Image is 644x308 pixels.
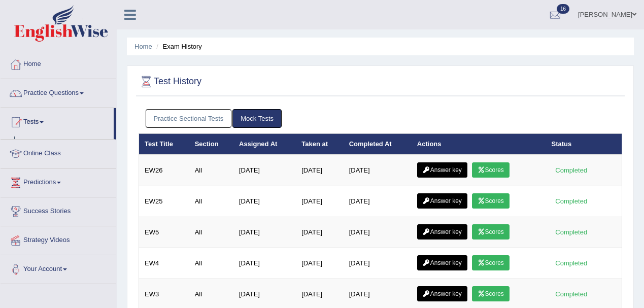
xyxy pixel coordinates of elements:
th: Status [546,133,622,155]
div: Completed [552,289,591,299]
td: [DATE] [296,248,343,279]
th: Actions [412,133,546,155]
div: Completed [552,165,591,176]
td: [DATE] [233,217,296,248]
a: Tests [1,108,114,133]
a: Take Practice Sectional Test [19,136,114,155]
a: Scores [472,255,510,270]
th: Test Title [139,133,189,155]
a: Scores [472,162,510,178]
a: Home [134,43,152,50]
a: Scores [472,193,510,209]
h2: Test History [139,74,201,89]
td: [DATE] [296,186,343,217]
a: Answer key [417,224,467,239]
th: Assigned At [233,133,296,155]
td: [DATE] [233,155,296,186]
a: Success Stories [1,197,116,223]
td: [DATE] [233,248,296,279]
span: 16 [557,4,569,14]
a: Mock Tests [232,109,282,128]
a: Strategy Videos [1,226,116,252]
td: All [189,155,233,186]
td: All [189,186,233,217]
td: [DATE] [344,155,412,186]
a: Home [1,50,116,76]
a: Scores [472,286,510,301]
li: Exam History [154,42,202,51]
a: Predictions [1,168,116,194]
a: Online Class [1,140,116,165]
td: [DATE] [296,217,343,248]
td: EW25 [139,186,189,217]
div: Completed [552,258,591,268]
a: Practice Sectional Tests [146,109,232,128]
td: [DATE] [296,155,343,186]
a: Answer key [417,162,467,178]
div: Completed [552,196,591,207]
th: Taken at [296,133,343,155]
td: All [189,217,233,248]
th: Completed At [344,133,412,155]
td: [DATE] [233,186,296,217]
td: EW26 [139,155,189,186]
td: EW4 [139,248,189,279]
td: [DATE] [344,248,412,279]
td: [DATE] [344,217,412,248]
a: Answer key [417,193,467,209]
div: Completed [552,227,591,237]
td: All [189,248,233,279]
td: [DATE] [344,186,412,217]
a: Practice Questions [1,79,116,105]
a: Your Account [1,255,116,281]
a: Answer key [417,286,467,301]
th: Section [189,133,233,155]
a: Scores [472,224,510,239]
td: EW5 [139,217,189,248]
a: Answer key [417,255,467,270]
